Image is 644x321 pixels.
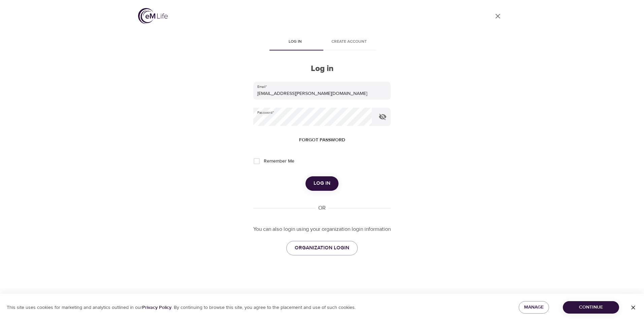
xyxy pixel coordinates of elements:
[326,38,372,45] span: Create account
[490,8,506,24] a: close
[299,136,345,144] span: Forgot password
[286,241,358,255] a: ORGANIZATION LOGIN
[264,158,294,165] span: Remember Me
[272,38,318,45] span: Log in
[305,176,339,190] button: Log in
[253,64,391,74] h2: Log in
[142,305,171,311] a: Privacy Policy
[314,179,330,188] span: Log in
[253,225,391,233] p: You can also login using your organization login information
[138,8,168,24] img: logo
[519,301,549,314] button: Manage
[296,134,348,146] button: Forgot password
[524,303,544,312] span: Manage
[568,303,614,312] span: Continue
[563,301,619,314] button: Continue
[295,244,349,252] span: ORGANIZATION LOGIN
[253,34,391,50] div: disabled tabs example
[316,204,328,212] div: OR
